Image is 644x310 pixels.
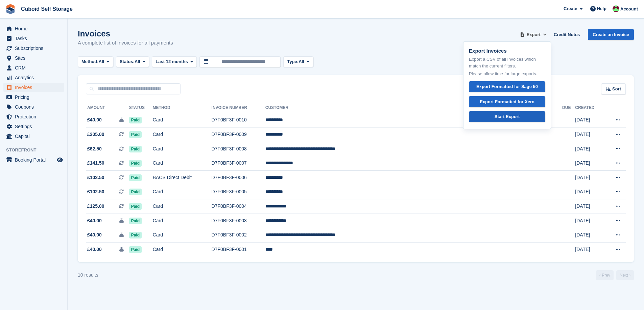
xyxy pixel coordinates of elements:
span: CRM [15,63,55,73]
th: Method [153,103,212,113]
span: Paid [129,160,142,167]
span: Settings [15,122,55,131]
th: Customer [265,103,562,113]
span: Account [620,6,638,12]
button: Status: All [116,56,149,67]
span: Paid [129,203,142,210]
span: All [135,58,140,65]
td: D7F0BF3F-0006 [212,171,265,185]
span: Paid [129,117,142,123]
a: menu [3,53,64,63]
span: Invoices [15,83,55,92]
span: Paid [129,232,142,238]
td: Card [153,113,212,128]
td: Card [153,199,212,214]
td: [DATE] [575,228,604,243]
span: £102.50 [87,174,104,181]
div: Export Formatted for Xero [480,98,534,105]
td: D7F0BF3F-0008 [212,142,265,156]
img: stora-icon-8386f47178a22dfd0bd8f6a31ec36ba5ce8667c1dd55bd0f319d3a0aa187defe.svg [5,4,16,14]
td: Card [153,228,212,243]
td: [DATE] [575,243,604,257]
td: [DATE] [575,142,604,156]
td: D7F0BF3F-0005 [212,185,265,199]
span: Type: [287,58,299,65]
a: menu [3,102,64,112]
span: £40.00 [87,231,102,238]
td: [DATE] [575,185,604,199]
a: Cuboid Self Storage [18,3,75,15]
td: D7F0BF3F-0007 [212,156,265,171]
div: Start Export [495,113,520,120]
a: Previous [596,270,614,280]
td: Card [153,128,212,142]
span: £62.50 [87,145,102,152]
span: Sort [612,86,621,92]
a: menu [3,155,64,165]
th: Invoice Number [212,103,265,113]
a: Start Export [469,111,545,122]
a: Create an Invoice [588,29,634,40]
p: Export a CSV of all Invoices which match the current filters. [469,56,545,69]
a: menu [3,73,64,82]
td: D7F0BF3F-0004 [212,199,265,214]
span: Subscriptions [15,44,55,53]
span: Home [15,24,55,33]
td: D7F0BF3F-0009 [212,128,265,142]
th: Due [562,103,575,113]
td: BACS Direct Debit [153,171,212,185]
span: Paid [129,174,142,181]
a: menu [3,112,64,121]
span: Sites [15,53,55,63]
span: Help [597,5,606,12]
a: menu [3,34,64,43]
td: Card [153,214,212,228]
a: Export Formatted for Sage 50 [469,81,545,92]
td: [DATE] [575,113,604,128]
th: Status [129,103,153,113]
th: Amount [86,103,129,113]
button: Method: All [78,56,113,67]
span: Method: [81,58,99,65]
span: All [299,58,304,65]
h1: Invoices [78,29,173,38]
span: Coupons [15,102,55,112]
span: Booking Portal [15,155,55,165]
td: D7F0BF3F-0002 [212,228,265,243]
span: £102.50 [87,188,104,195]
a: menu [3,63,64,73]
span: Paid [129,146,142,152]
a: Export Formatted for Xero [469,96,545,107]
p: A complete list of invoices for all payments [78,39,173,47]
td: [DATE] [575,128,604,142]
span: £125.00 [87,203,104,210]
nav: Page [595,270,635,280]
td: [DATE] [575,214,604,228]
a: Next [616,270,634,280]
a: Preview store [56,156,64,164]
a: menu [3,83,64,92]
a: Credit Notes [551,29,582,40]
span: £141.50 [87,160,104,167]
td: Card [153,185,212,199]
span: Status: [120,58,135,65]
td: D7F0BF3F-0001 [212,243,265,257]
span: Create [564,5,577,12]
a: menu [3,92,64,102]
div: 10 results [78,272,98,279]
span: Paid [129,131,142,138]
span: £40.00 [87,217,102,224]
img: George Fielding [613,5,619,12]
a: menu [3,132,64,141]
button: Last 12 months [152,56,197,67]
span: £40.00 [87,116,102,123]
td: [DATE] [575,156,604,171]
td: D7F0BF3F-0003 [212,214,265,228]
span: Last 12 months [156,58,188,65]
td: Card [153,243,212,257]
th: Created [575,103,604,113]
a: menu [3,24,64,33]
span: Paid [129,218,142,224]
td: [DATE] [575,199,604,214]
span: Tasks [15,34,55,43]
